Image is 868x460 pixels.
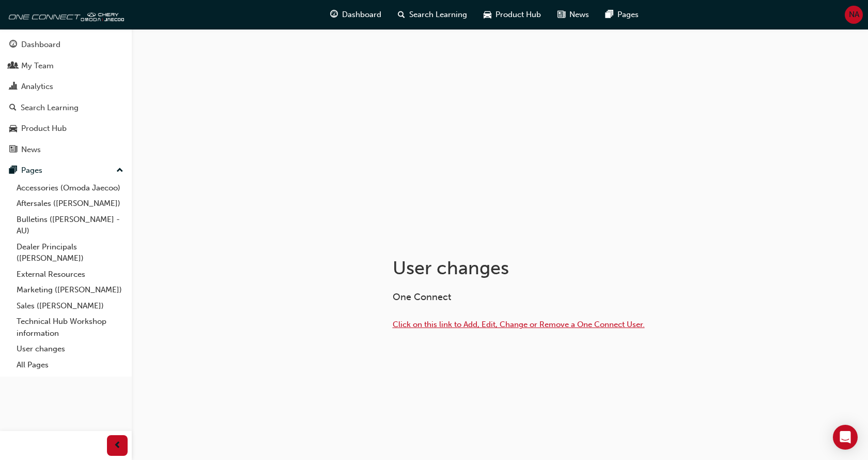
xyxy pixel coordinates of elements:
[4,140,128,159] a: News
[409,9,467,21] span: Search Learning
[9,166,17,175] span: pages-icon
[21,144,41,156] div: News
[12,266,128,283] a: External Resources
[606,8,613,21] span: pages-icon
[393,320,645,329] a: Click on this link to Add, Edit, Change or Remove a One Connect User.
[4,35,128,54] a: Dashboard
[12,314,128,341] a: Technical Hub Workshop information
[12,180,128,196] a: Accessories (Omoda Jaecoo)
[322,4,390,25] a: guage-iconDashboard
[4,33,128,161] button: DashboardMy TeamAnalyticsSearch LearningProduct HubNews
[12,212,128,239] a: Bulletins ([PERSON_NAME] - AU)
[9,124,17,133] span: car-icon
[21,102,79,114] div: Search Learning
[4,119,128,138] a: Product Hub
[342,9,381,21] span: Dashboard
[393,257,732,279] h1: User changes
[12,196,128,212] a: Aftersales ([PERSON_NAME])
[21,60,54,72] div: My Team
[475,4,549,25] a: car-iconProduct Hub
[495,9,541,21] span: Product Hub
[21,123,67,135] div: Product Hub
[833,425,858,450] div: Open Intercom Messenger
[12,239,128,266] a: Dealer Principals ([PERSON_NAME])
[21,81,53,93] div: Analytics
[398,8,405,21] span: search-icon
[5,4,124,25] img: oneconnect
[12,341,128,357] a: User changes
[569,9,589,21] span: News
[21,39,60,51] div: Dashboard
[12,357,128,373] a: All Pages
[390,4,475,25] a: search-iconSearch Learning
[849,9,859,21] span: NA
[330,8,338,21] span: guage-icon
[845,6,863,24] button: NA
[549,4,597,25] a: news-iconNews
[557,8,565,21] span: news-icon
[9,62,17,71] span: people-icon
[9,82,17,92] span: chart-icon
[393,291,451,303] span: One Connect
[617,9,639,21] span: Pages
[4,161,128,180] button: Pages
[12,298,128,314] a: Sales ([PERSON_NAME])
[4,98,128,117] a: Search Learning
[484,8,491,21] span: car-icon
[4,77,128,96] a: Analytics
[21,165,42,176] div: Pages
[12,282,128,298] a: Marketing ([PERSON_NAME])
[114,439,121,452] span: prev-icon
[597,4,647,25] a: pages-iconPages
[116,164,123,177] span: up-icon
[9,103,17,113] span: search-icon
[4,56,128,76] a: My Team
[9,145,17,155] span: news-icon
[9,40,17,50] span: guage-icon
